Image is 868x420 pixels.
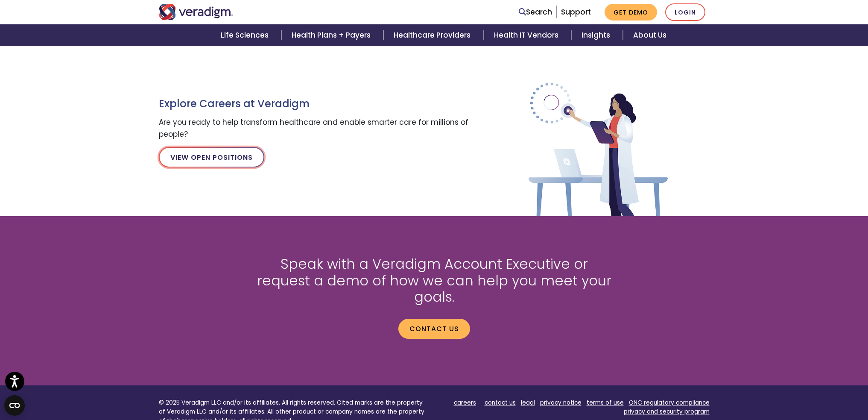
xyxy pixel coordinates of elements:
a: Insights [571,24,623,46]
a: legal [521,399,535,407]
a: terms of use [587,399,624,407]
a: Support [561,7,591,17]
a: Get Demo [605,4,657,21]
a: contact us [485,399,516,407]
h2: Speak with a Veradigm Account Executive or request a demo of how we can help you meet your goals. [253,256,616,305]
a: ONC regulatory compliance [629,399,710,407]
a: Healthcare Providers [383,24,483,46]
a: Search [519,6,552,18]
a: View Open Positions [159,147,264,167]
a: privacy notice [540,399,582,407]
a: Login [665,3,705,21]
a: About Us [623,24,677,46]
a: Life Sciences [210,24,281,46]
h3: Explore Careers at Veradigm [159,98,475,110]
a: privacy and security program [624,408,710,416]
iframe: Drift Chat Widget [704,358,858,410]
a: Health IT Vendors [484,24,571,46]
a: Contact us [398,319,470,338]
a: Health Plans + Payers [281,24,383,46]
p: Are you ready to help transform healthcare and enable smarter care for millions of people? [159,117,475,140]
button: Open CMP widget [4,395,25,416]
a: careers [454,399,476,407]
img: Veradigm logo [159,4,234,20]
